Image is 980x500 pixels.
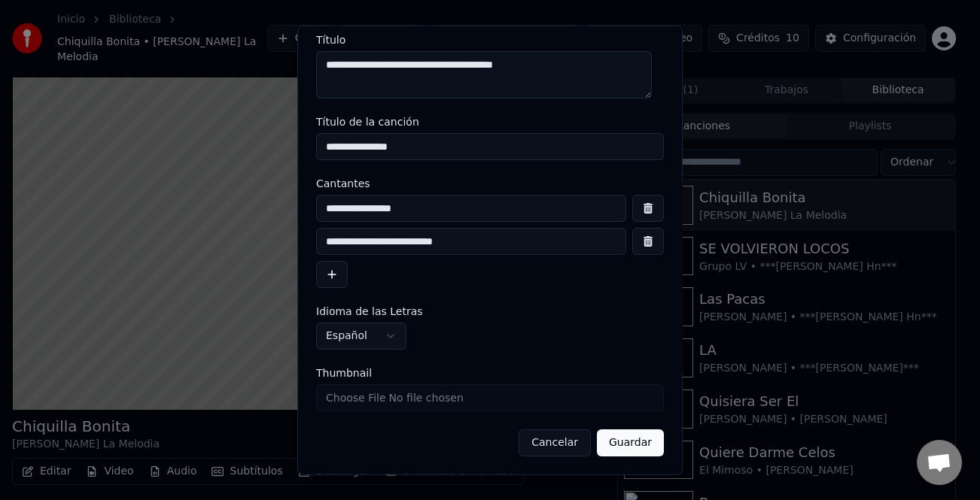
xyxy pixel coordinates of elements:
label: Cantantes [316,178,664,189]
span: Thumbnail [316,368,372,378]
button: Guardar [597,429,664,456]
button: Cancelar [519,429,591,456]
label: Título [316,34,664,44]
label: Título de la canción [316,117,664,127]
span: Idioma de las Letras [316,306,423,317]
